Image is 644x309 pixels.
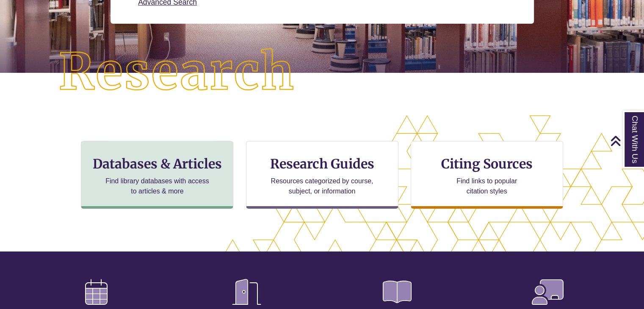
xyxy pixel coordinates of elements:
p: Resources categorized by course, subject, or information [267,176,377,196]
p: Find library databases with access to articles & more [102,176,213,196]
a: Back to Top [610,135,642,146]
h3: Citing Sources [435,156,539,172]
h3: Databases & Articles [88,156,226,172]
img: Research [32,22,322,123]
h3: Research Guides [253,156,391,172]
a: Research Guides Resources categorized by course, subject, or information [246,141,398,209]
a: Citing Sources Find links to popular citation styles [411,141,563,209]
p: Find links to popular citation styles [445,176,528,196]
a: Databases & Articles Find library databases with access to articles & more [81,141,233,209]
